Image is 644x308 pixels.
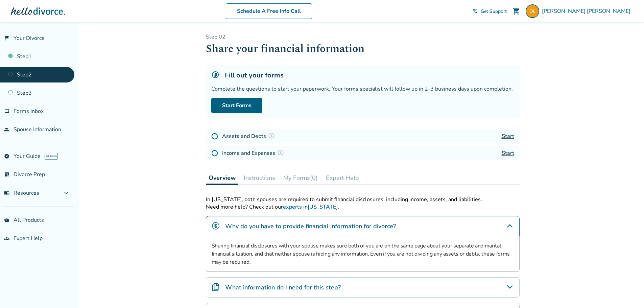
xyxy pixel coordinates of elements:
span: AI beta [45,153,58,160]
span: people [4,127,9,132]
span: phone_in_talk [473,8,478,14]
a: Schedule A Free Info Call [226,3,312,19]
a: Start [502,149,514,157]
img: Why do you have to provide financial information for divorce? [212,222,220,230]
span: expand_more [62,189,70,197]
span: list_alt_check [4,172,9,177]
span: inbox [4,109,9,114]
p: Need more help? Check out our . [206,203,520,211]
img: fuller.danielle@yahoo.com [526,4,539,18]
img: Not Started [211,133,218,140]
span: Get Support [481,8,507,15]
span: flag_2 [4,35,9,41]
a: experts in[US_STATE] [283,203,338,211]
span: Forms Inbox [14,108,44,115]
h5: Fill out your forms [225,71,284,80]
img: Not Started [211,150,218,157]
div: What information do I need for this step? [206,277,520,298]
h4: Assets and Debts [222,132,277,141]
span: shopping_cart [512,7,520,15]
p: Sharing financial disclosures with your spouse makes sure both of you are on the same page about ... [212,242,514,266]
button: Overview [206,171,238,185]
h4: What information do I need for this step? [225,283,341,292]
button: My Forms(0) [281,171,320,185]
span: shopping_basket [4,217,9,223]
div: Why do you have to provide financial information for divorce? [206,216,520,236]
span: groups [4,236,9,241]
img: Question Mark [277,149,284,156]
h1: Share your financial information [206,41,520,57]
img: Question Mark [268,132,275,139]
span: [PERSON_NAME] [PERSON_NAME] [542,7,633,15]
div: Complete the questions to start your paperwork. Your forms specialist will follow up in 2-3 busin... [211,85,514,93]
span: explore [4,153,9,159]
button: Expert Help [323,171,362,185]
img: What information do I need for this step? [212,283,220,291]
a: phone_in_talkGet Support [473,8,507,15]
button: Instructions [241,171,278,185]
a: Start [502,133,514,140]
span: Resources [4,189,39,197]
p: Step 0 2 [206,33,520,41]
span: menu_book [4,190,9,196]
iframe: Chat Widget [610,276,644,308]
h4: Income and Expenses [222,149,286,158]
a: Start Forms [211,98,262,113]
div: In [US_STATE], both spouses are required to submit financial disclosures, including income, asset... [206,196,520,203]
h4: Why do you have to provide financial information for divorce? [225,222,396,231]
